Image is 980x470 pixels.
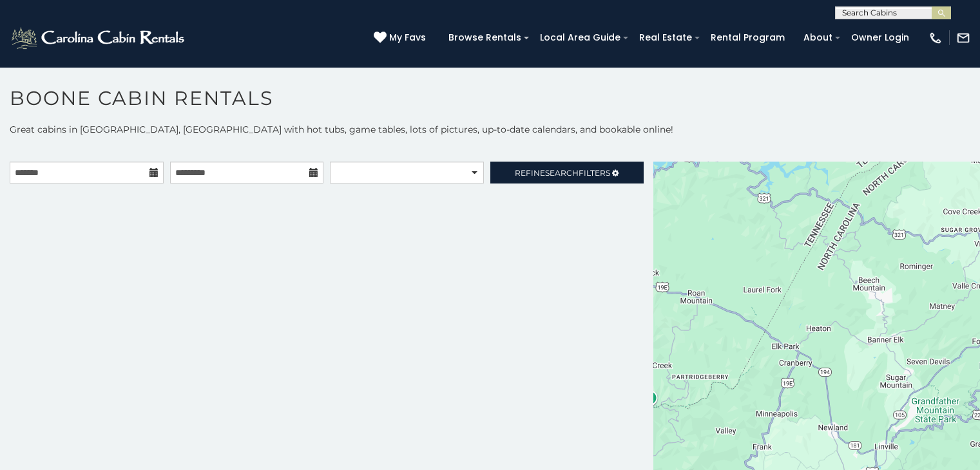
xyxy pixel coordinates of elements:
[956,31,970,45] img: mail-regular-white.png
[704,28,791,48] a: Rental Program
[10,25,188,51] img: White-1-2.png
[389,31,426,44] span: My Favs
[490,162,644,183] a: RefineSearchFilters
[545,168,579,178] span: Search
[515,168,610,178] span: Refine Filters
[928,31,943,45] img: phone-regular-white.png
[442,28,528,48] a: Browse Rentals
[797,28,839,48] a: About
[374,31,429,45] a: My Favs
[845,28,916,48] a: Owner Login
[533,28,627,48] a: Local Area Guide
[633,28,698,48] a: Real Estate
